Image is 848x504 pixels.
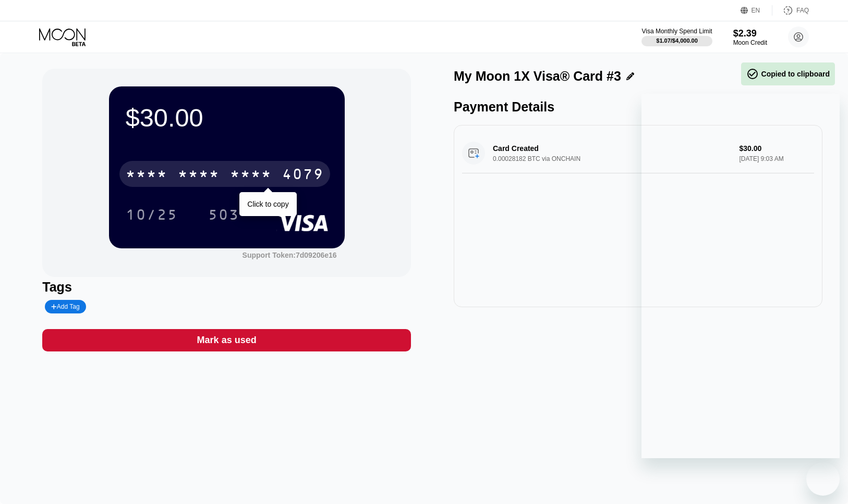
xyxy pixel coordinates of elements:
[733,28,767,46] div: $2.39Moon Credit
[118,201,186,228] div: 10/25
[741,5,772,16] div: EN
[752,7,760,14] div: EN
[656,37,698,44] div: $1.07 / $4,000.00
[454,69,621,84] div: My Moon 1X Visa® Card #3
[243,251,337,259] div: Support Token: 7d09206e16
[641,28,712,35] div: Visa Monthly Spend Limit
[51,303,79,310] div: Add Tag
[42,329,411,351] div: Mark as used
[126,208,178,224] div: 10/25
[772,5,809,16] div: FAQ
[247,200,288,208] div: Click to copy
[641,28,712,46] div: Visa Monthly Spend Limit$1.07/$4,000.00
[282,167,324,184] div: 4079
[42,280,411,295] div: Tags
[208,208,239,224] div: 503
[746,68,830,80] div: Copied to clipboard
[733,39,767,46] div: Moon Credit
[200,201,247,228] div: 503
[45,300,86,313] div: Add Tag
[733,28,767,39] div: $2.39
[243,251,337,259] div: Support Token:7d09206e16
[126,103,328,132] div: $30.00
[641,94,840,458] iframe: Messaging window
[796,7,809,14] div: FAQ
[197,334,257,346] div: Mark as used
[806,462,840,496] iframe: Button to launch messaging window, conversation in progress
[454,99,822,115] div: Payment Details
[746,68,759,80] span: 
